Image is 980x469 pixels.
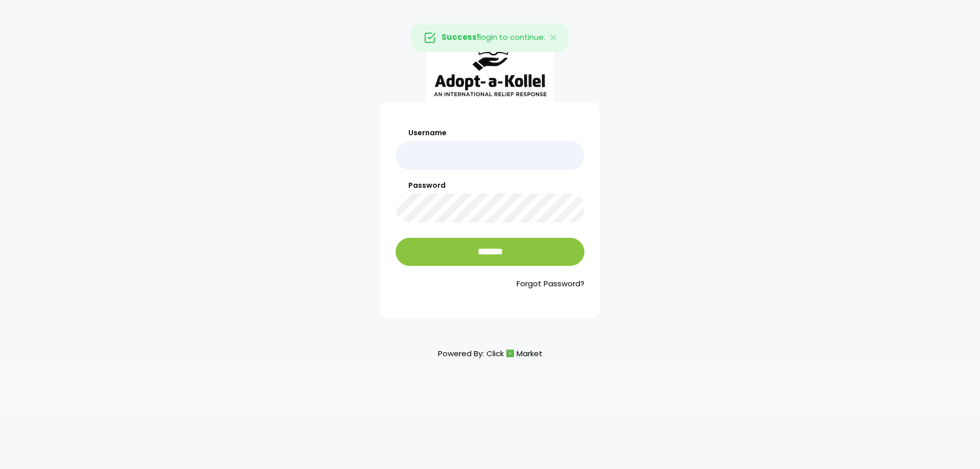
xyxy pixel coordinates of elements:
[396,278,584,290] a: Forgot Password?
[411,23,569,52] div: login to continue.
[539,24,569,52] button: Close
[396,180,584,191] label: Password
[438,347,543,360] p: Powered By:
[486,347,543,360] a: ClickMarket
[442,32,479,42] strong: Success!
[426,29,554,102] img: aak_logo_sm.jpeg
[396,128,584,138] label: Username
[506,350,514,357] img: cm_icon.png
